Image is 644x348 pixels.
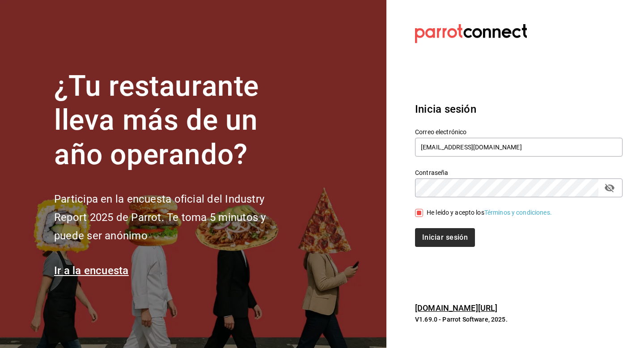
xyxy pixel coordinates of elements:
a: [DOMAIN_NAME][URL] [415,303,497,313]
p: V1.69.0 - Parrot Software, 2025. [415,315,623,324]
label: Correo electrónico [415,128,623,135]
h3: Inicia sesión [415,101,623,117]
button: Iniciar sesión [415,228,475,247]
h1: ¿Tu restaurante lleva más de un año operando? [54,69,296,172]
h2: Participa en la encuesta oficial del Industry Report 2025 de Parrot. Te toma 5 minutos y puede se... [54,190,296,245]
input: Ingresa tu correo electrónico [415,138,623,157]
label: Contraseña [415,169,623,175]
a: Ir a la encuesta [54,264,129,277]
div: He leído y acepto los [427,208,552,217]
a: Términos y condiciones. [484,209,552,216]
button: passwordField [602,180,617,195]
